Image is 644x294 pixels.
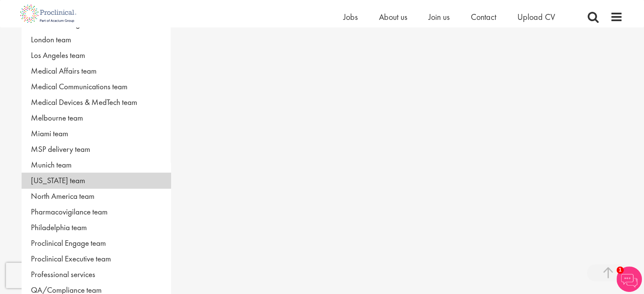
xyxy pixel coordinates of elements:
a: Pharmacovigilance team [22,204,171,220]
img: Chatbot [616,267,642,292]
a: Medical Devices & MedTech team [22,94,171,110]
a: Philadelphia team [22,220,171,235]
a: Medical Communications team [22,79,171,94]
a: London team [22,32,171,47]
a: MSP delivery team [22,141,171,157]
a: Proclinical Executive team [22,251,171,267]
a: [US_STATE] team [22,173,171,188]
a: Munich team [22,157,171,173]
a: Contact [471,11,496,22]
a: Jobs [343,11,358,22]
a: Upload CV [517,11,555,22]
a: Proclinical Engage team [22,235,171,251]
a: North America team [22,188,171,204]
iframe: reCAPTCHA [6,263,114,288]
a: Los Angeles team [22,47,171,63]
a: Miami team [22,126,171,141]
a: Medical Affairs team [22,63,171,79]
a: Join us [428,11,450,22]
a: About us [379,11,407,22]
span: 1 [616,267,624,274]
a: Melbourne team [22,110,171,126]
a: Professional services [22,267,171,282]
